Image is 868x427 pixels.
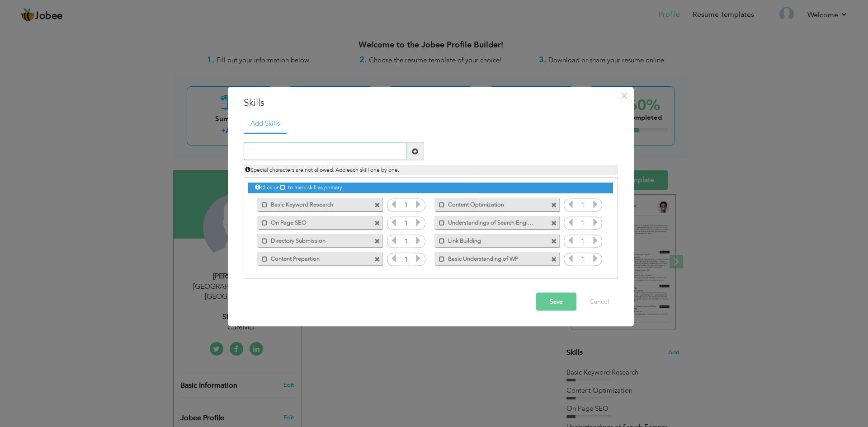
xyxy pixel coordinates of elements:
button: Save [536,293,576,311]
a: Add Skills [244,114,287,134]
label: Directory Submission [268,234,359,245]
label: Link Building [445,234,536,245]
button: Close [617,88,632,103]
label: Content Optimization [445,197,536,209]
h3: Skills [244,96,618,109]
label: On Page SEO [268,216,359,227]
label: Basic Understanding of WP [445,252,536,263]
div: Click on , to mark skill as primary. [248,183,613,193]
span: Special characters are not allowed. Add each skill one by one. [245,166,399,174]
span: × [620,87,628,103]
label: Content Prepartion [268,252,359,263]
button: Cancel [580,293,618,311]
label: Basic Keyword Research [268,197,359,209]
label: Understandings of Search Engines [445,216,536,227]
